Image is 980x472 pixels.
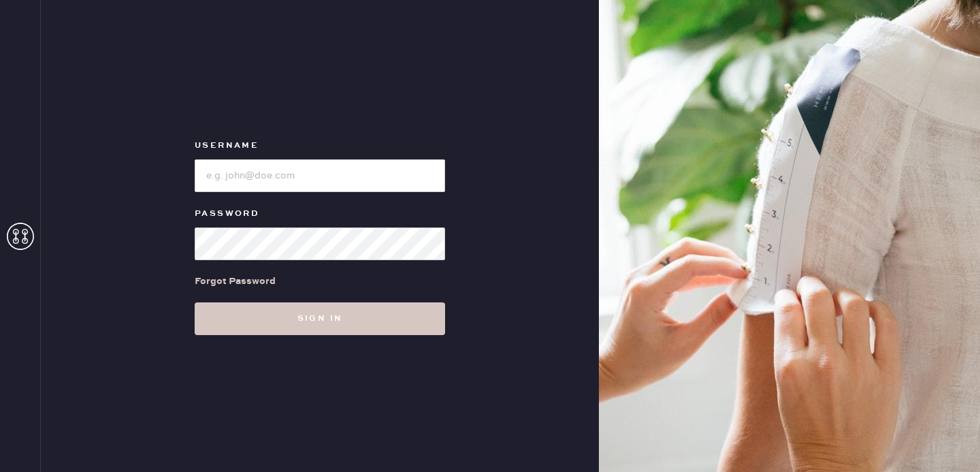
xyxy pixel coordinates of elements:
[195,302,445,335] button: Sign in
[195,138,445,154] label: Username
[195,274,276,289] div: Forgot Password
[195,260,276,302] a: Forgot Password
[195,206,445,222] label: Password
[195,159,445,192] input: e.g. john@doe.com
